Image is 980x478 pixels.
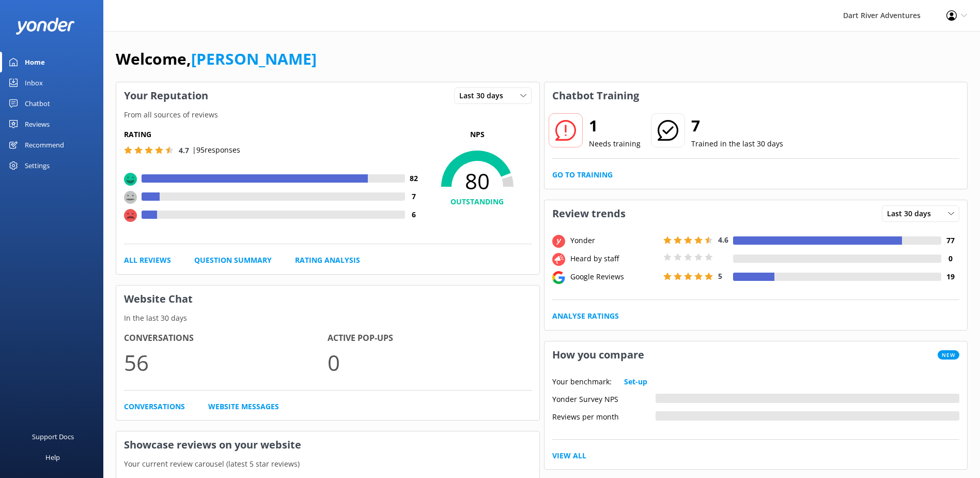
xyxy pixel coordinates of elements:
[191,48,317,69] a: [PERSON_NAME]
[423,196,532,207] h4: OUTSTANDING
[941,235,959,246] h4: 77
[208,401,279,412] a: Website Messages
[179,145,189,155] span: 4.7
[941,271,959,282] h4: 19
[568,271,661,282] div: Google Reviews
[589,138,641,150] p: Needs training
[552,394,656,403] div: Yonder Survey NPS
[25,155,50,176] div: Settings
[552,376,612,387] p: Your benchmark:
[459,90,509,101] span: Last 30 days
[124,129,423,140] h5: Rating
[552,169,613,181] a: Go to Training
[116,431,539,458] h3: Showcase reviews on your website
[941,253,959,264] h4: 0
[32,426,74,447] div: Support Docs
[568,235,661,246] div: Yonder
[25,52,45,72] div: Home
[405,173,423,184] h4: 82
[545,82,647,109] h3: Chatbot Training
[45,447,60,468] div: Help
[124,345,328,380] p: 56
[568,253,661,264] div: Heard by staff
[405,209,423,220] h4: 6
[116,47,317,71] h1: Welcome,
[552,411,656,421] div: Reviews per month
[328,332,531,345] h4: Active Pop-ups
[25,114,50,135] div: Reviews
[25,72,43,93] div: Inbox
[15,18,75,35] img: yonder-white-logo.png
[116,82,216,109] h3: Your Reputation
[423,129,532,140] p: NPS
[589,113,641,138] h2: 1
[545,341,652,368] h3: How you compare
[718,235,728,245] span: 4.6
[328,345,531,380] p: 0
[423,168,532,194] span: 80
[192,144,240,156] p: | 95 responses
[887,208,937,219] span: Last 30 days
[124,332,328,345] h4: Conversations
[552,450,586,461] a: View All
[624,376,647,387] a: Set-up
[116,458,539,470] p: Your current review carousel (latest 5 star reviews)
[545,200,633,227] h3: Review trends
[124,255,171,266] a: All Reviews
[405,191,423,202] h4: 7
[194,255,272,266] a: Question Summary
[124,401,185,412] a: Conversations
[691,113,783,138] h2: 7
[25,135,64,155] div: Recommend
[552,310,619,322] a: Analyse Ratings
[691,138,783,150] p: Trained in the last 30 days
[718,271,722,281] span: 5
[116,109,539,121] p: From all sources of reviews
[25,93,50,114] div: Chatbot
[295,255,360,266] a: Rating Analysis
[116,312,539,324] p: In the last 30 days
[938,350,959,360] span: New
[116,286,539,312] h3: Website Chat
